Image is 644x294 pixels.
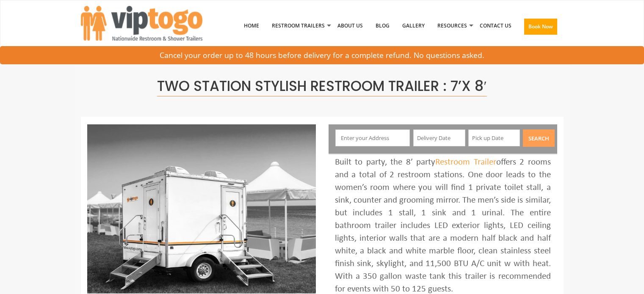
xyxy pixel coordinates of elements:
[468,129,520,146] input: Pick up Date
[369,4,396,48] a: Blog
[335,129,410,146] input: Enter your Address
[396,4,431,48] a: Gallery
[431,4,473,48] a: Resources
[473,4,518,48] a: Contact Us
[87,124,316,294] img: A mini restroom trailer with two separate stations and separate doors for males and females
[238,4,265,48] a: Home
[524,19,557,35] button: Book Now
[518,4,564,53] a: Book Now
[523,129,555,147] button: Search
[157,76,486,96] span: Two Station Stylish Restroom Trailer : 7’x 8′
[81,6,202,41] img: VIPTOGO
[265,4,331,48] a: Restroom Trailers
[413,129,465,146] input: Delivery Date
[435,158,496,167] a: Restroom Trailer
[331,4,369,48] a: About Us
